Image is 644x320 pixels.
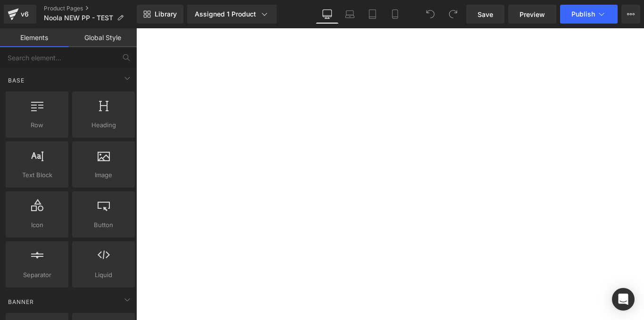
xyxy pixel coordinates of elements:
[137,5,183,24] a: New Library
[7,297,35,306] span: Banner
[44,14,113,22] span: Noola NEW PP - TEST
[8,220,66,230] span: Icon
[195,9,269,19] div: Assigned 1 Product
[8,270,66,280] span: Separator
[4,5,36,24] a: v6
[75,120,132,130] span: Heading
[7,76,25,85] span: Base
[444,5,462,24] button: Redo
[8,170,66,180] span: Text Block
[155,10,177,18] span: Library
[339,5,361,24] a: Laptop
[508,5,556,24] a: Preview
[75,270,132,280] span: Liquid
[421,5,440,24] button: Undo
[44,5,137,12] a: Product Pages
[612,288,635,311] div: Open Intercom Messenger
[316,5,339,24] a: Desktop
[520,9,545,19] span: Preview
[8,120,66,130] span: Row
[571,10,595,18] span: Publish
[361,5,384,24] a: Tablet
[478,9,493,19] span: Save
[560,5,618,24] button: Publish
[384,5,406,24] a: Mobile
[621,5,640,24] button: More
[19,8,31,20] div: v6
[68,28,137,47] a: Global Style
[75,170,132,180] span: Image
[75,220,132,230] span: Button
